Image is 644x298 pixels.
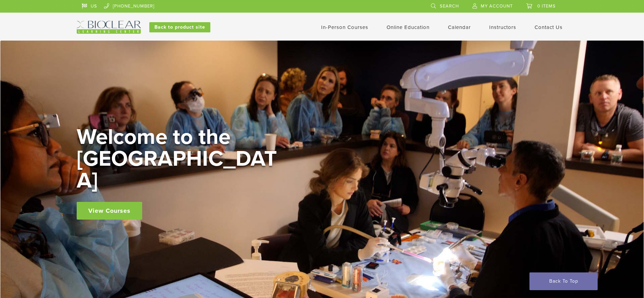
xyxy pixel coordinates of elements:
[448,24,471,30] a: Calendar
[537,3,556,9] span: 0 items
[529,272,598,290] a: Back To Top
[481,3,513,9] span: My Account
[149,22,210,32] a: Back to product site
[77,21,141,34] img: Bioclear
[489,24,516,30] a: Instructors
[77,126,281,192] h2: Welcome to the [GEOGRAPHIC_DATA]
[440,3,459,9] span: Search
[535,24,563,30] a: Contact Us
[321,24,368,30] a: In-Person Courses
[387,24,430,30] a: Online Education
[77,202,142,220] a: View Courses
